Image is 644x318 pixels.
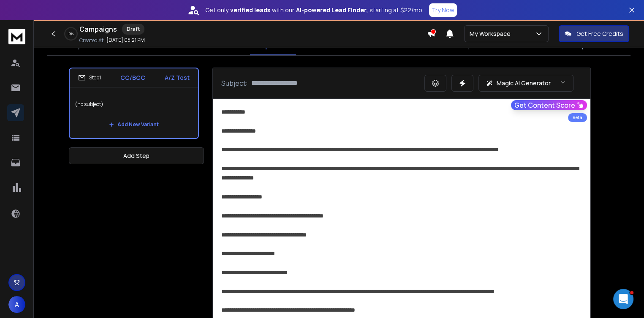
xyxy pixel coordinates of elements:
[69,68,199,139] li: Step1CC/BCCA/Z Test(no subject)Add New Variant
[230,6,270,14] strong: verified leads
[613,289,633,309] iframe: Intercom live chat
[165,73,190,82] p: A/Z Test
[79,24,117,34] h1: Campaigns
[497,79,551,87] p: Magic AI Generator
[122,24,144,35] div: Draft
[8,296,25,313] button: A
[79,37,105,44] p: Created At:
[429,3,457,17] button: Try Now
[478,75,573,92] button: Magic AI Generator
[296,6,368,14] strong: AI-powered Lead Finder,
[8,29,25,44] img: logo
[205,6,422,14] p: Get only with our starting at $22/mo
[559,25,629,42] button: Get Free Credits
[576,30,623,38] p: Get Free Credits
[102,116,166,133] button: Add New Variant
[75,92,193,116] p: (no subject)
[568,113,587,122] div: Beta
[69,147,204,164] button: Add Step
[511,100,587,110] button: Get Content Score
[106,37,145,43] p: [DATE] 05:21 PM
[470,30,514,38] p: My Workspace
[120,73,145,82] p: CC/BCC
[69,31,73,36] p: 0 %
[221,78,248,88] p: Subject:
[432,6,454,14] p: Try Now
[78,74,101,82] div: Step 1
